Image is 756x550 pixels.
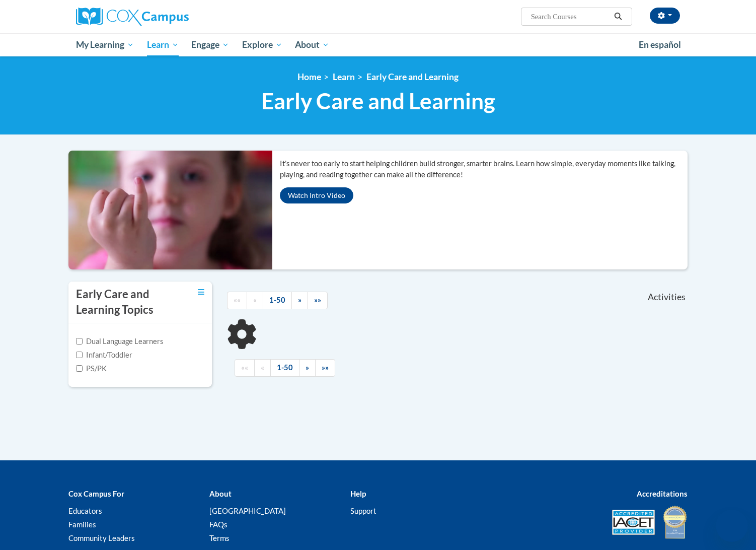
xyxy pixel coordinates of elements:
[76,365,83,372] input: Checkbox for Options
[69,33,140,56] a: My Learning
[254,359,271,377] a: Previous
[140,33,185,56] a: Learn
[263,292,292,309] a: 1-50
[241,363,248,372] span: ««
[76,352,83,358] input: Checkbox for Options
[297,72,321,82] a: Home
[68,506,102,515] a: Educators
[76,8,189,26] img: Cox Campus
[289,33,336,56] a: About
[191,39,229,51] span: Engage
[209,506,286,515] a: [GEOGRAPHIC_DATA]
[68,533,135,542] a: Community Leaders
[639,39,681,50] span: En español
[68,520,96,529] a: Families
[61,33,695,56] div: Main menu
[76,363,107,374] label: PS/PK
[247,292,263,309] a: Previous
[234,296,241,304] span: ««
[716,510,748,542] iframe: Button to launch messaging window
[315,359,335,377] a: End
[76,287,172,318] h3: Early Care and Learning Topics
[227,292,247,309] a: Begining
[648,292,686,303] span: Activities
[198,287,204,298] a: Toggle collapse
[261,363,264,372] span: «
[295,39,329,51] span: About
[270,359,299,377] a: 1-50
[650,8,680,24] button: Account Settings
[235,359,255,377] a: Begining
[308,292,328,309] a: End
[253,296,257,304] span: «
[76,8,267,26] a: Cox Campus
[68,489,124,498] b: Cox Campus For
[280,187,353,203] button: Watch Intro Video
[261,88,495,114] span: Early Care and Learning
[76,350,132,361] label: Infant/Toddler
[530,11,611,23] input: Search Courses
[76,338,83,345] input: Checkbox for Options
[306,363,309,372] span: »
[366,72,459,82] a: Early Care and Learning
[185,33,236,56] a: Engage
[662,505,688,540] img: IDA® Accredited
[612,510,655,535] img: Accredited IACET® Provider
[298,296,301,304] span: »
[76,39,134,51] span: My Learning
[76,336,163,347] label: Dual Language Learners
[637,489,688,498] b: Accreditations
[350,506,376,515] a: Support
[291,292,308,309] a: Next
[299,359,316,377] a: Next
[209,533,230,542] a: Terms
[322,363,329,372] span: »»
[632,34,688,55] a: En español
[209,520,228,529] a: FAQs
[280,158,688,180] p: It’s never too early to start helping children build stronger, smarter brains. Learn how simple, ...
[333,72,355,82] a: Learn
[236,33,289,56] a: Explore
[350,489,366,498] b: Help
[314,296,321,304] span: »»
[147,39,179,51] span: Learn
[242,39,282,51] span: Explore
[611,11,626,23] button: Search
[209,489,232,498] b: About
